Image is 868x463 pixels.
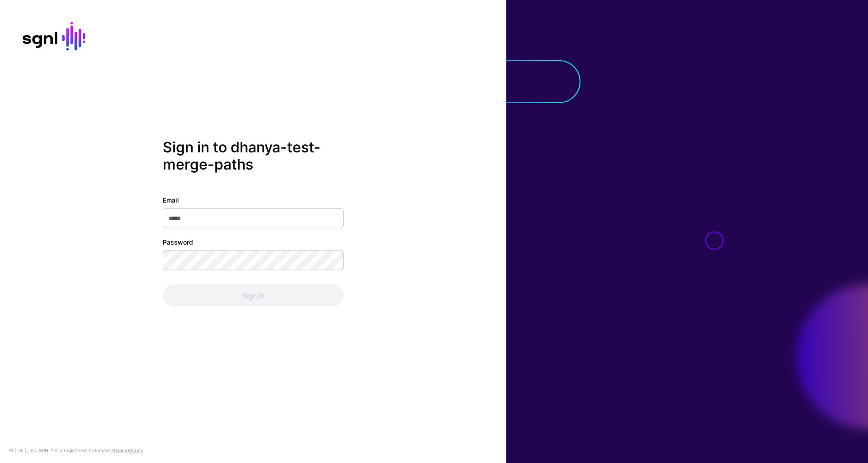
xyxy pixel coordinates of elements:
[163,195,179,204] label: Email
[111,448,127,453] a: Privacy
[130,448,143,453] a: Terms
[163,237,193,246] label: Password
[9,447,143,454] div: © [URL], Inc. SGNL® is a registered trademark. &
[163,139,344,174] h2: Sign in to dhanya-test-merge-paths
